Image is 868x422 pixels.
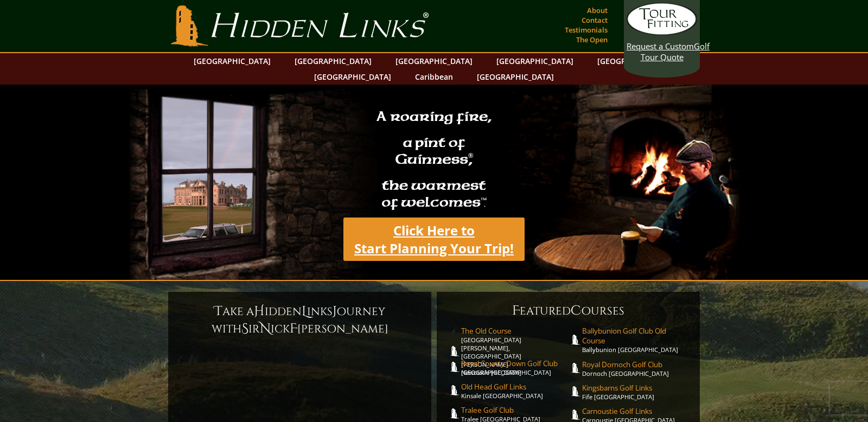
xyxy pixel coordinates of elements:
a: Royal Dornoch Golf ClubDornoch [GEOGRAPHIC_DATA] [582,360,690,378]
span: N [260,320,271,337]
span: Ballybunion Golf Club Old Course [582,326,690,346]
h2: A roaring fire, a pint of Guinness , the warmest of welcomes™. [369,104,499,218]
a: [GEOGRAPHIC_DATA] [471,69,559,85]
span: F [290,320,297,337]
span: Old Head Golf Links [461,382,569,392]
a: Kingsbarns Golf LinksFife [GEOGRAPHIC_DATA] [582,383,690,401]
a: [GEOGRAPHIC_DATA] [289,53,377,69]
a: Caribbean [410,69,458,85]
span: Royal County Down Golf Club [461,359,569,368]
h6: eatured ourses [448,302,689,319]
a: Request a CustomGolf Tour Quote [627,3,697,62]
a: The Open [573,32,610,47]
a: [GEOGRAPHIC_DATA] [309,69,397,85]
a: Old Head Golf LinksKinsale [GEOGRAPHIC_DATA] [461,382,569,400]
span: Tralee Golf Club [461,405,569,415]
a: [GEOGRAPHIC_DATA] [491,53,579,69]
a: [GEOGRAPHIC_DATA] [390,53,478,69]
span: Royal Dornoch Golf Club [582,360,690,369]
a: Contact [579,12,610,28]
span: C [571,302,582,319]
span: The Old Course [461,326,569,336]
span: F [512,302,520,319]
a: [GEOGRAPHIC_DATA] [592,53,680,69]
span: Carnoustie Golf Links [582,406,690,416]
span: J [333,303,337,320]
a: Ballybunion Golf Club Old CourseBallybunion [GEOGRAPHIC_DATA] [582,326,690,354]
span: L [302,303,307,320]
span: T [214,303,222,320]
span: H [254,303,265,320]
h6: ake a idden inks ourney with ir ick [PERSON_NAME] [179,303,420,337]
span: Kingsbarns Golf Links [582,383,690,393]
a: Royal County Down Golf ClubNewcastle [GEOGRAPHIC_DATA] [461,359,569,376]
a: Click Here toStart Planning Your Trip! [343,218,525,261]
span: S [241,320,248,337]
a: [GEOGRAPHIC_DATA] [188,53,276,69]
a: The Old Course[GEOGRAPHIC_DATA][PERSON_NAME], [GEOGRAPHIC_DATA][PERSON_NAME] [GEOGRAPHIC_DATA] [461,326,569,376]
a: About [584,3,610,18]
span: Request a Custom [627,41,694,52]
a: Testimonials [562,22,610,37]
